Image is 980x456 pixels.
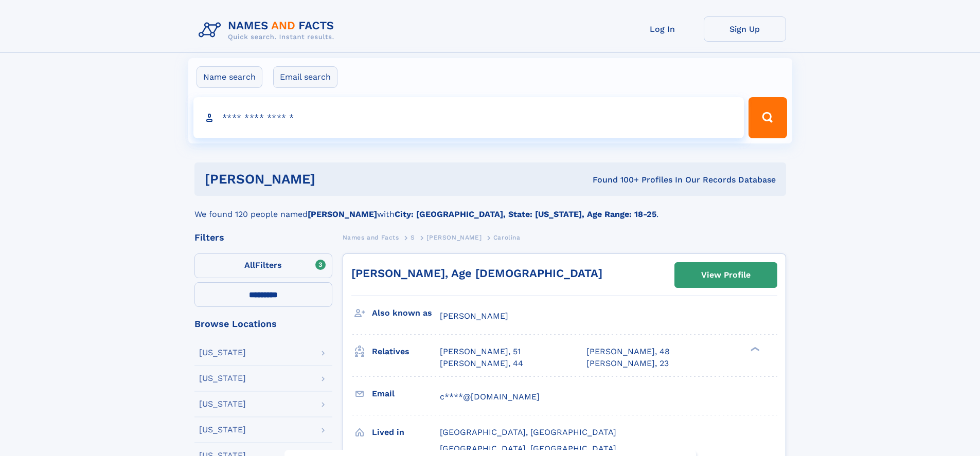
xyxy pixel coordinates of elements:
a: [PERSON_NAME] [426,231,482,244]
span: [PERSON_NAME] [426,234,482,241]
a: Sign Up [704,16,786,42]
label: Filters [194,253,332,278]
div: Browse Locations [194,319,332,329]
a: [PERSON_NAME], 51 [440,346,521,357]
input: search input [193,97,744,138]
label: Email search [273,66,337,88]
h3: Also known as [372,304,440,322]
div: We found 120 people named with . [194,196,786,221]
b: City: [GEOGRAPHIC_DATA], State: [US_STATE], Age Range: 18-25 [395,209,656,219]
a: [PERSON_NAME], 44 [440,358,523,369]
div: [US_STATE] [199,349,246,357]
div: ❯ [748,346,760,353]
a: [PERSON_NAME], 48 [586,346,670,357]
span: [GEOGRAPHIC_DATA], [GEOGRAPHIC_DATA] [440,444,616,453]
div: [US_STATE] [199,374,246,382]
h1: [PERSON_NAME] [205,173,454,186]
label: Name search [197,66,262,88]
a: Names and Facts [343,231,399,244]
div: Found 100+ Profiles In Our Records Database [454,174,776,186]
span: All [244,260,255,270]
div: View Profile [701,263,751,287]
span: [GEOGRAPHIC_DATA], [GEOGRAPHIC_DATA] [440,427,616,437]
div: Filters [194,233,332,242]
b: [PERSON_NAME] [308,209,377,219]
button: Search Button [749,97,787,138]
a: S [411,231,415,244]
h3: Lived in [372,424,440,441]
img: Logo Names and Facts [194,16,343,44]
a: View Profile [675,263,777,287]
h3: Relatives [372,343,440,360]
a: Log In [621,16,704,42]
a: [PERSON_NAME], Age [DEMOGRAPHIC_DATA] [351,267,602,280]
div: [US_STATE] [199,400,246,408]
a: [PERSON_NAME], 23 [586,358,669,369]
span: [PERSON_NAME] [440,311,508,321]
div: [US_STATE] [199,426,246,434]
span: Carolina [493,234,521,241]
h3: Email [372,385,440,403]
span: S [411,234,415,241]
